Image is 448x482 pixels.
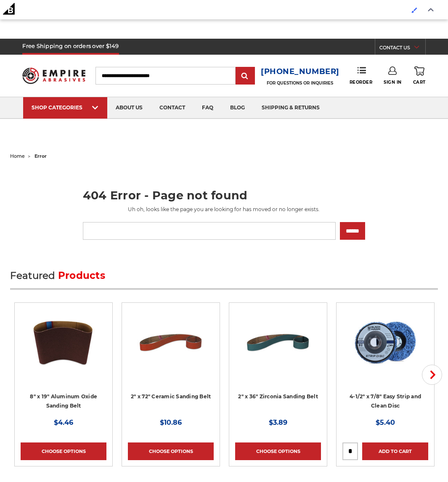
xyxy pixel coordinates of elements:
a: 2" x 36" Zirconia Sanding Belt [238,393,318,400]
a: [PHONE_NUMBER] [261,66,339,78]
span: $3.89 [269,418,287,426]
a: contact [151,97,194,119]
a: 2" x 72" Ceramic Sanding Belt [131,393,211,400]
h5: Free Shipping on orders over $149 [22,39,119,55]
p: Uh oh, looks like the page you are looking for has moved or no longer exists. [83,206,365,213]
a: faq [194,97,222,119]
a: Enabled brush for page builder edit. [407,2,421,18]
span: Sign In [384,79,402,85]
input: Submit [237,68,254,85]
span: Reorder [350,79,373,85]
img: aluminum oxide 8x19 sanding belt [30,309,97,376]
a: 4-1/2" x 7/8" Easy Strip and Clean Disc [342,309,428,389]
a: home [10,153,25,159]
a: 2" x 36" Zirconia Pipe Sanding Belt [235,309,321,389]
h1: 404 Error - Page not found [83,190,365,201]
a: 4-1/2" x 7/8" Easy Strip and Clean Disc [350,393,421,409]
a: Choose Options [128,442,214,460]
img: 2" x 72" Ceramic Pipe Sanding Belt [137,309,204,376]
span: Products [58,270,105,281]
div: SHOP CATEGORIES [32,104,99,111]
button: Next [422,365,442,385]
span: error [34,153,47,159]
p: FOR QUESTIONS OR INQUIRIES [261,80,339,86]
a: CONTACT US [379,43,425,55]
a: shipping & returns [253,97,328,119]
span: $4.46 [54,418,73,426]
span: Cart [413,79,426,85]
img: 2" x 36" Zirconia Pipe Sanding Belt [244,309,312,376]
span: $10.86 [160,418,182,426]
a: Reorder [350,66,373,85]
a: Choose Options [235,442,321,460]
a: 8" x 19" Aluminum Oxide Sanding Belt [30,393,97,409]
img: 4-1/2" x 7/8" Easy Strip and Clean Disc [349,309,421,376]
span: $5.40 [376,418,395,426]
a: aluminum oxide 8x19 sanding belt [21,309,106,389]
img: Empire Abrasives [22,64,85,88]
a: Add to Cart [362,442,428,460]
img: Close Admin Bar [428,8,434,12]
a: Cart [413,66,426,85]
a: 2" x 72" Ceramic Pipe Sanding Belt [128,309,214,389]
a: Choose Options [21,442,106,460]
span: Featured [10,270,56,281]
a: about us [107,97,151,119]
a: blog [222,97,253,119]
img: Enabled brush for page builder edit. [411,7,417,13]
